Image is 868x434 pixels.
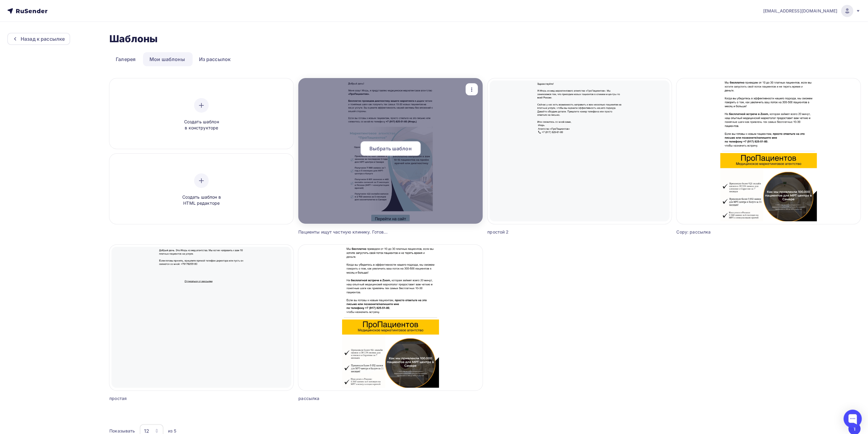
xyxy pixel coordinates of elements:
h2: Шаблоны [109,33,158,45]
a: Галерея [109,52,142,66]
span: [EMAIL_ADDRESS][DOMAIN_NAME] [763,8,838,14]
span: Создать шаблон в HTML редакторе [173,194,230,207]
a: Из рассылок [193,52,237,66]
span: Создать шаблон в конструкторе [173,119,230,131]
div: из 5 [168,428,177,434]
div: Показывать [109,428,135,434]
div: простой 2 [488,229,579,235]
div: рассылка [298,395,389,402]
a: Мои шаблоны [143,52,191,66]
div: простая [109,395,201,402]
div: Пациенты ищут частную клинику. Готовы направить к вам! [298,229,389,235]
a: [EMAIL_ADDRESS][DOMAIN_NAME] [763,5,861,17]
div: Назад к рассылке [21,35,65,43]
div: Copy: рассылка [677,229,768,235]
span: Выбрать шаблон [369,145,412,152]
